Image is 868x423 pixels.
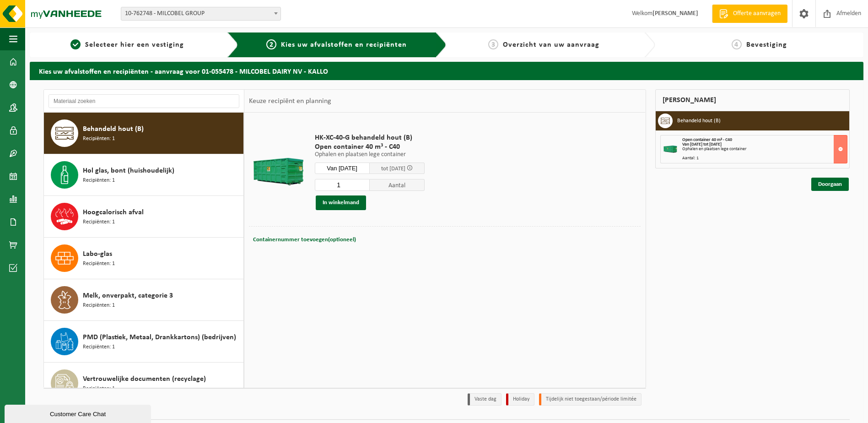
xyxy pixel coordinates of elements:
[83,332,236,343] span: PMD (Plastiek, Metaal, Drankkartons) (bedrijven)
[83,207,144,218] span: Hoogcalorisch afval
[44,363,244,404] button: Vertrouwelijke documenten (recyclage) Recipiënten: 1
[44,238,244,279] button: Labo-glas Recipiënten: 1
[34,39,220,50] a: 1Selecteer hier een vestiging
[83,343,115,352] span: Recipiënten: 1
[539,393,642,406] li: Tijdelijk niet toegestaan/période limitée
[83,135,115,143] span: Recipiënten: 1
[83,374,206,385] span: Vertrouwelijke documenten (recyclage)
[655,89,850,111] div: [PERSON_NAME]
[315,133,425,142] span: HK-XC-40-G behandeld hout (B)
[503,41,599,49] span: Overzicht van uw aanvraag
[83,290,173,301] span: Melk, onverpakt, categorie 3
[44,196,244,238] button: Hoogcalorisch afval Recipiënten: 1
[315,163,370,174] input: Selecteer datum
[70,39,81,49] span: 1
[732,39,742,49] span: 4
[44,113,244,154] button: Behandeld hout (B) Recipiënten: 1
[381,166,405,172] span: tot [DATE]
[83,218,115,227] span: Recipiënten: 1
[5,403,153,423] iframe: chat widget
[315,152,425,158] p: Ophalen en plaatsen lege container
[85,41,184,49] span: Selecteer hier een vestiging
[83,260,115,268] span: Recipiënten: 1
[682,142,722,147] strong: Van [DATE] tot [DATE]
[44,279,244,321] button: Melk, onverpakt, categorie 3 Recipiënten: 1
[682,147,847,152] div: Ophalen en plaatsen lege container
[244,90,336,113] div: Keuze recipiënt en planning
[44,321,244,363] button: PMD (Plastiek, Metaal, Drankkartons) (bedrijven) Recipiënten: 1
[731,9,783,18] span: Offerte aanvragen
[281,41,407,49] span: Kies uw afvalstoffen en recipiënten
[83,249,112,260] span: Labo-glas
[506,393,534,406] li: Holiday
[253,237,356,243] span: Containernummer toevoegen(optioneel)
[746,41,787,49] span: Bevestiging
[83,385,115,393] span: Recipiënten: 1
[266,39,276,49] span: 2
[121,7,280,20] span: 10-762748 - MILCOBEL GROUP
[652,10,698,17] strong: [PERSON_NAME]
[30,62,863,80] h2: Kies uw afvalstoffen en recipiënten - aanvraag voor 01-055478 - MILCOBEL DAIRY NV - KALLO
[811,178,849,191] a: Doorgaan
[488,39,498,49] span: 3
[315,142,425,152] span: Open container 40 m³ - C40
[677,114,721,128] h3: Behandeld hout (B)
[83,165,174,176] span: Hol glas, bont (huishoudelijk)
[44,154,244,196] button: Hol glas, bont (huishoudelijk) Recipiënten: 1
[682,137,732,142] span: Open container 40 m³ - C40
[682,156,847,161] div: Aantal: 1
[83,124,144,135] span: Behandeld hout (B)
[712,5,787,23] a: Offerte aanvragen
[370,179,425,191] span: Aantal
[252,233,357,246] button: Containernummer toevoegen(optioneel)
[468,393,501,406] li: Vaste dag
[316,195,366,210] button: In winkelmand
[83,301,115,310] span: Recipiënten: 1
[83,176,115,185] span: Recipiënten: 1
[49,94,239,108] input: Materiaal zoeken
[121,7,281,21] span: 10-762748 - MILCOBEL GROUP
